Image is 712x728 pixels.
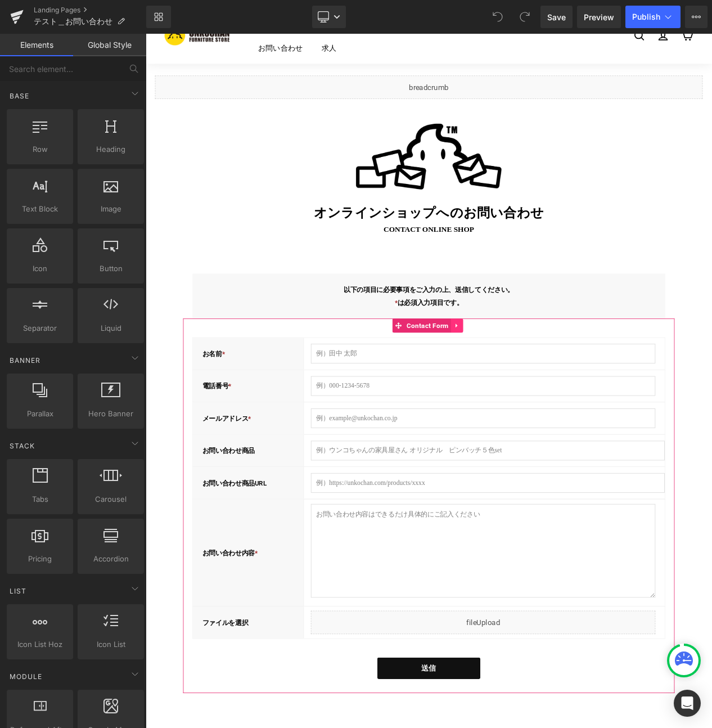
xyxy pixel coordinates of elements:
[199,528,624,551] input: 例）https://unkochan.com/products/xxxx
[57,404,190,442] div: 電話番号
[124,2,200,33] a: お問い合わせ
[57,520,190,559] div: お問い合わせ商品URL
[57,443,190,481] div: メールアドレス
[513,6,536,28] button: Redo
[11,231,669,240] p: contact ONLINE SHOP
[674,690,701,717] div: Open Intercom Messenger
[10,639,70,650] span: Icon List Hoz
[146,6,171,28] a: New Library
[199,372,612,396] input: 例）田中 太郎
[57,365,190,403] div: お名前
[81,263,141,275] span: Button
[199,411,612,435] input: 例）000-1234-5678
[81,553,141,565] span: Accordion
[57,559,190,687] div: お問い合わせ内容
[34,6,146,15] a: Landing Pages
[81,493,141,505] span: Carousel
[73,34,146,56] a: Global Style
[10,553,70,565] span: Pricing
[57,482,190,520] div: お問い合わせ商品
[34,17,112,26] span: テスト＿お問い合わせ
[372,299,443,315] span: 送信してください。
[632,12,660,21] span: Publish
[199,489,624,513] input: 例）ウンコちゃんの家具屋さん オリジナル ピンバッチ５色set
[81,143,141,155] span: Heading
[67,299,613,315] p: 以下の項目に必要事項をご入力の上、
[367,342,381,359] a: Expand / Collapse
[57,688,190,726] div: ファイルを選択
[584,11,614,23] span: Preview
[8,671,43,682] span: Module
[10,493,70,505] span: Tabs
[200,2,241,33] a: 求人
[10,263,70,275] span: Icon
[10,143,70,155] span: Row
[8,586,28,596] span: List
[685,6,708,28] button: More
[199,450,612,474] input: 例）example@unkochan.co.jp
[81,639,141,650] span: Icon List
[547,11,566,23] span: Save
[10,322,70,334] span: Separator
[67,315,613,331] p: は必須入力項目です。
[8,355,42,366] span: Banner
[81,408,141,420] span: Hero Banner
[11,206,669,225] h2: オンラインショップへの
[577,6,621,28] a: Preview
[81,322,141,334] span: Liquid
[625,6,681,28] button: Publish
[382,206,479,225] span: お問い合わせ
[81,203,141,215] span: Image
[8,91,30,101] span: Base
[486,6,509,28] button: Undo
[10,408,70,420] span: Parallax
[311,342,367,359] span: Contact Form
[8,441,36,451] span: Stack
[10,203,70,215] span: Text Block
